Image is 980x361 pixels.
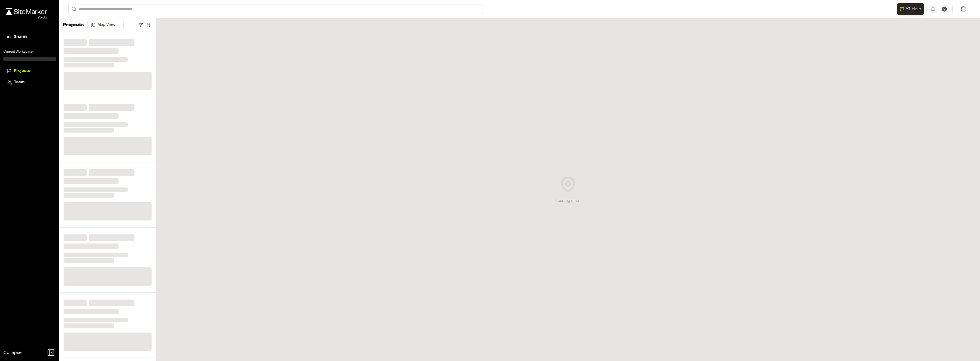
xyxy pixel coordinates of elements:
a: Team [7,79,52,86]
span: AI Help [905,6,921,13]
p: Current Workspace [3,49,56,54]
span: Team [14,79,24,86]
p: Projects [63,21,84,29]
span: Projects [14,68,30,74]
img: rebrand.png [6,8,47,15]
a: Projects [7,68,52,74]
div: Oh geez...please don't... [6,15,47,20]
div: Loading map... [556,198,581,204]
button: Open AI Assistant [897,3,924,15]
div: Open AI Assistant [897,3,926,15]
a: Shares [7,34,52,40]
span: Shares [14,34,27,40]
span: Collapse [3,349,22,356]
button: Search [68,5,79,14]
